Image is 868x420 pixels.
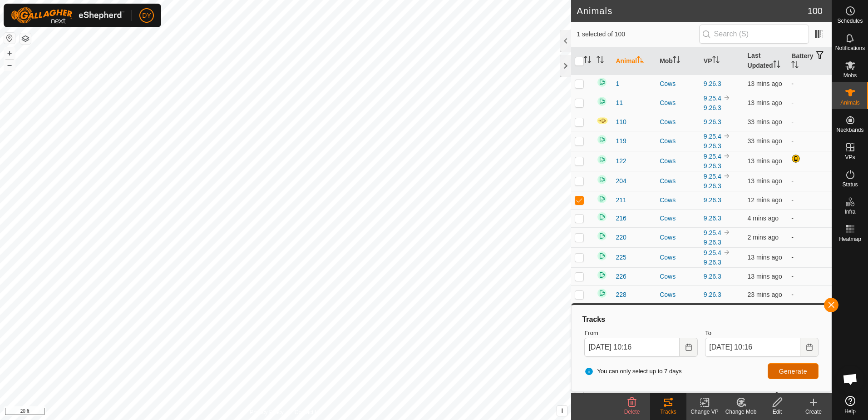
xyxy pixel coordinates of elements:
img: returning on [597,77,607,88]
img: to [723,172,730,180]
p-sorticon: Activate to sort [597,57,604,65]
button: Choose Date [680,338,698,357]
a: 9.25.4 [704,249,721,256]
span: 119 [616,136,626,146]
th: Animal [612,47,656,75]
a: 9.25.4 [704,95,721,102]
a: 9.26.3 [704,142,721,150]
img: to [723,229,730,236]
span: 226 [616,272,626,281]
button: Choose Date [800,338,819,357]
th: Battery [788,47,832,75]
div: Tracks [581,314,822,325]
img: to [723,152,730,160]
span: 211 [616,195,626,205]
div: Change VP [686,408,723,416]
img: to [723,249,730,256]
div: Cows [660,233,696,242]
span: 26 Sept 2025, 10:03 am [748,273,782,280]
div: Cows [660,156,696,166]
span: 26 Sept 2025, 10:03 am [748,196,782,204]
td: - [788,267,832,285]
img: returning on [597,154,607,165]
p-sorticon: Activate to sort [773,62,780,69]
td: - [788,227,832,247]
span: 1 [616,79,619,89]
a: 9.25.4 [704,229,721,236]
button: Reset Map [4,33,15,44]
td: - [788,131,832,151]
span: 26 Sept 2025, 10:13 am [748,234,779,241]
span: VPs [845,155,855,160]
span: Delete [624,409,640,415]
img: returning on [597,288,607,299]
span: Status [842,182,858,187]
span: 228 [616,290,626,300]
a: 9.26.3 [704,118,721,125]
img: In Progress [597,117,608,125]
div: Tracks [650,408,686,416]
p-sorticon: Activate to sort [712,57,720,65]
span: 26 Sept 2025, 10:03 am [748,177,782,185]
a: 9.25.4 [704,133,721,140]
img: to [723,132,730,140]
span: 110 [616,117,626,127]
span: 26 Sept 2025, 9:42 am [748,137,782,145]
div: Cows [660,214,696,223]
button: Generate [768,363,819,379]
div: Cows [660,98,696,108]
a: 9.26.3 [704,259,721,266]
span: 26 Sept 2025, 10:03 am [748,80,782,87]
a: Contact Us [295,408,321,416]
p-sorticon: Activate to sort [673,57,680,65]
img: returning on [597,211,607,222]
span: 100 [808,4,823,18]
div: Cows [660,290,696,300]
img: returning on [597,250,607,261]
img: to [723,94,730,101]
button: + [4,48,15,59]
img: Gallagher Logo [11,7,124,24]
a: 9.26.3 [704,215,721,222]
span: Neckbands [836,127,863,133]
div: Cows [660,272,696,281]
a: 9.25.4 [704,153,721,160]
div: Edit [759,408,795,416]
img: returning on [597,134,607,145]
span: You can only select up to 7 days [584,367,681,376]
span: 26 Sept 2025, 10:03 am [748,385,782,393]
span: 11 [616,98,623,108]
img: returning on [597,174,607,185]
td: - [788,247,832,267]
td: - [788,93,832,113]
button: i [557,406,567,416]
p-sorticon: Activate to sort [637,57,644,65]
img: returning on [597,193,607,204]
span: i [561,407,563,415]
span: Heatmap [839,236,861,242]
span: Infra [844,209,855,215]
div: Cows [660,176,696,186]
h2: Animals [577,5,807,16]
a: Help [832,392,868,418]
span: 26 Sept 2025, 9:43 am [748,118,782,125]
img: returning on [597,270,607,280]
a: 9.26.3 [704,162,721,170]
span: 1 selected of 100 [577,30,699,39]
div: Open chat [837,365,864,393]
button: – [4,60,15,70]
span: Generate [779,368,807,375]
td: - [788,75,832,93]
a: 9.26.3 [704,182,721,190]
span: Notifications [835,45,865,51]
img: returning on [597,230,607,241]
a: Privacy Policy [250,408,284,416]
div: Cows [660,117,696,127]
th: VP [700,47,744,75]
span: Schedules [837,18,863,24]
td: - [788,113,832,131]
span: DY [142,11,151,20]
button: Map Layers [20,33,31,44]
div: Cows [660,253,696,262]
span: 26 Sept 2025, 10:12 am [748,215,779,222]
